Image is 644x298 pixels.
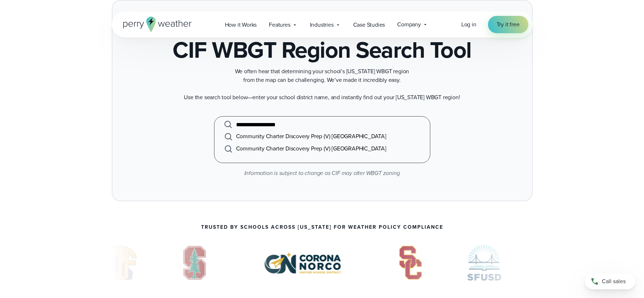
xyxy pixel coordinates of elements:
[133,169,512,178] p: Information is subject to change as CIF may alter WBGT zoning
[251,245,354,281] img: Corona-Norco-Unified-School-District.svg
[497,20,520,29] span: Try it free
[397,20,421,29] span: Company
[172,245,217,281] img: Stanford-University.svg
[585,273,635,289] a: Call sales
[467,245,501,281] img: San Fransisco Unified School District
[488,16,528,33] a: Try it free
[178,93,466,102] p: Use the search tool below—enter your school district name, and instantly find out your [US_STATE]...
[310,21,334,29] span: Industries
[201,224,443,230] p: Trusted by Schools Across [US_STATE] for Weather Policy Compliance
[225,21,257,29] span: How it Works
[353,21,385,29] span: Case Studies
[461,20,476,29] span: Log in
[388,245,432,281] img: University-of-Southern-California-USC.svg
[269,21,290,29] span: Features
[347,17,391,32] a: Case Studies
[602,277,626,286] span: Call sales
[467,245,501,281] div: 4 of 7
[219,17,263,32] a: How it Works
[251,245,354,281] div: 2 of 7
[461,20,476,29] a: Log in
[223,143,421,155] li: Community Charter Discovery Prep (V) [GEOGRAPHIC_DATA]
[173,38,471,61] h1: CIF WBGT Region Search Tool
[388,245,432,281] div: 3 of 7
[172,245,217,281] div: 1 of 7
[112,245,533,284] div: slideshow
[223,130,421,143] li: Community Charter Discovery Prep (V) [GEOGRAPHIC_DATA]
[102,245,138,281] div: 7 of 7
[178,67,466,84] p: We often hear that determining your school’s [US_STATE] WBGT region from the map can be challengi...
